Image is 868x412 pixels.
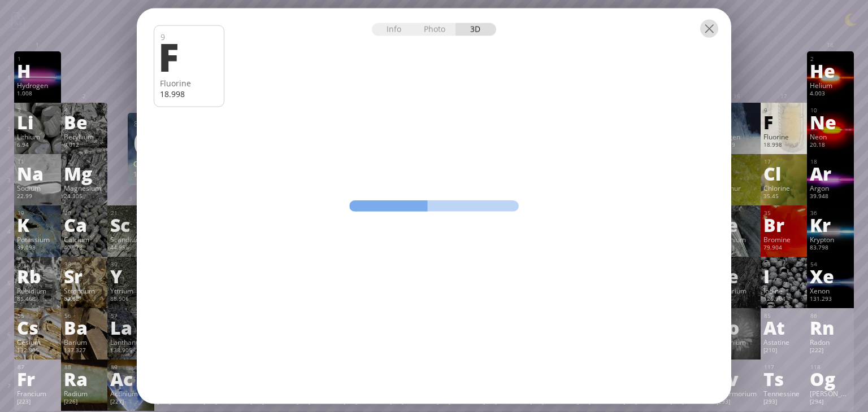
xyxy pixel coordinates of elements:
[17,389,58,398] div: Francium
[763,338,805,347] div: Astatine
[110,318,151,336] div: La
[810,113,851,131] div: Ne
[64,347,105,356] div: 137.327
[810,244,851,253] div: 83.798
[810,158,851,165] div: 18
[64,132,105,141] div: Beryllium
[110,216,151,234] div: Sc
[64,209,105,217] div: 20
[717,261,758,268] div: 52
[810,183,851,192] div: Argon
[717,141,758,150] div: 15.999
[64,141,105,150] div: 9.012
[17,338,58,347] div: Cesium
[64,164,105,182] div: Mg
[17,141,58,150] div: 6.94
[717,318,758,336] div: Po
[110,235,151,244] div: Scandium
[763,347,805,356] div: [210]
[17,183,58,192] div: Sodium
[17,132,58,141] div: Lithium
[763,318,805,336] div: At
[810,132,851,141] div: Neon
[17,318,58,336] div: Cs
[17,113,58,131] div: Li
[64,286,105,295] div: Strontium
[763,267,805,285] div: I
[810,389,851,398] div: [PERSON_NAME]
[717,370,758,388] div: Lv
[763,141,805,150] div: 18.998
[64,113,105,131] div: Be
[810,347,851,356] div: [222]
[763,398,805,407] div: [293]
[763,113,805,131] div: F
[810,81,851,90] div: Helium
[64,107,105,114] div: 4
[17,370,58,388] div: Fr
[717,312,758,319] div: 84
[764,107,805,114] div: 9
[717,132,758,141] div: Oxygen
[763,132,805,141] div: Fluorine
[810,318,851,336] div: Rn
[763,295,805,304] div: 126.904
[111,261,151,268] div: 39
[810,295,851,304] div: 131.293
[717,347,758,356] div: [209]
[64,398,105,407] div: [226]
[717,164,758,182] div: S
[763,216,805,234] div: Br
[717,209,758,217] div: 34
[717,158,758,165] div: 16
[810,338,851,347] div: Radon
[810,261,851,268] div: 54
[810,286,851,295] div: Xenon
[64,267,105,285] div: Sr
[64,261,105,268] div: 38
[133,169,184,178] div: 15.999
[160,78,218,89] div: Fluorine
[717,338,758,347] div: Polonium
[17,62,58,80] div: H
[763,244,805,253] div: 79.904
[158,37,216,76] div: F
[133,133,184,151] div: O
[18,55,58,63] div: 1
[17,398,58,407] div: [223]
[18,209,58,217] div: 19
[64,370,105,388] div: Ra
[717,267,758,285] div: Te
[717,286,758,295] div: Tellurium
[764,158,805,165] div: 17
[64,389,105,398] div: Radium
[18,312,58,319] div: 55
[6,6,862,29] h1: Talbica. Interactive chemistry
[717,235,758,244] div: Selenium
[64,183,105,192] div: Magnesium
[17,286,58,295] div: Rubidium
[110,244,151,253] div: 44.956
[64,244,105,253] div: 40.078
[64,312,105,319] div: 56
[110,389,151,398] div: Actinium
[18,363,58,371] div: 87
[64,235,105,244] div: Calcium
[763,235,805,244] div: Bromine
[764,312,805,319] div: 85
[17,244,58,253] div: 39.098
[64,216,105,234] div: Ca
[64,192,105,201] div: 24.305
[110,338,151,347] div: Lanthanum
[717,363,758,371] div: 116
[110,267,151,285] div: Y
[764,363,805,371] div: 117
[717,398,758,407] div: [293]
[64,338,105,347] div: Barium
[110,398,151,407] div: [227]
[763,389,805,398] div: Tennessine
[810,107,851,114] div: 10
[372,23,415,36] div: Info
[17,192,58,201] div: 22.99
[134,119,184,129] div: 8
